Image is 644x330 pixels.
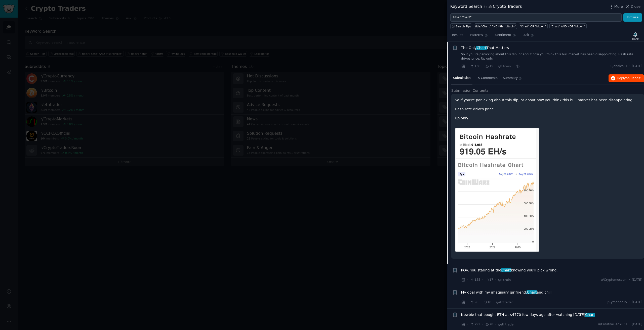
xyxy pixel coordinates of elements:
button: Replyon Reddit [609,74,644,82]
span: 17 [485,278,493,282]
span: Reply [617,76,640,81]
button: Track [630,31,640,41]
span: Results [452,33,463,37]
span: [DATE] [632,64,642,69]
span: · [629,300,630,305]
span: u/CymandeTV [606,300,627,305]
span: r/ethtrader [496,301,513,304]
span: · [629,322,630,327]
p: Hash rate drives price. [455,107,640,112]
span: u/Creative_Ad7831 [598,322,627,327]
span: r/Bitcoin [498,65,511,68]
span: [DATE] [632,300,642,305]
span: · [467,277,468,282]
span: · [480,300,481,305]
a: Newbie that bought ETH at $4770 few days ago after watching [DATE]Chart [461,312,595,317]
span: 138 [470,64,480,69]
img: The Only Chart That Matters [455,128,539,252]
span: 15 [485,64,493,69]
span: Newbie that bought ETH at $4770 few days ago after watching [DATE] [461,312,595,317]
p: Up only. [455,116,640,121]
span: · [495,322,496,327]
span: Summary [503,76,518,80]
div: Keyword Search Crypto Traders [450,4,522,10]
span: [DATE] [632,278,642,282]
button: Browse [623,13,642,22]
span: · [629,64,630,69]
span: Sentiment [495,33,511,37]
span: 15 Comments [476,76,498,80]
span: More [614,4,623,9]
span: Chart [476,46,487,50]
span: u/Cryptomuscom [601,278,627,282]
span: r/Bitcoin [498,278,511,282]
span: Ask [524,33,529,37]
span: · [493,300,494,305]
span: · [482,64,483,69]
div: "Chart" OR "bitcoin" [520,25,546,28]
div: title:"Chart" AND title:"bitcoin" [475,25,516,28]
span: · [513,64,514,69]
span: Submission [453,76,471,80]
a: The OnlyChartThat Matters [461,45,509,51]
p: So if you’re panicking about this dip, or about how you think this bull market has been disappoin... [455,98,640,103]
a: "Chart" OR "bitcoin" [519,23,548,29]
span: 28 [470,300,478,305]
span: 155 [470,278,480,282]
span: Submission Contents [451,88,489,93]
span: · [482,322,483,327]
span: · [629,278,630,282]
input: Try a keyword related to your business [450,13,622,22]
button: Search Tips [450,23,472,29]
a: Patterns [468,31,490,41]
span: Patterns [470,33,483,37]
a: Ask [522,31,536,41]
button: More [609,4,623,9]
span: My goal with my imaginary girlfriend. and chill [461,290,552,295]
span: · [482,277,483,282]
span: on Reddit [626,76,640,80]
span: The Only That Matters [461,45,509,51]
span: 70 [485,322,493,327]
span: u/abalcs81 [611,64,627,69]
a: "Chart" AND NOT "bitcoin" [549,23,587,29]
span: r/ethtrader [498,323,515,326]
span: · [467,322,468,327]
span: · [495,277,496,282]
span: [DATE] [632,322,642,327]
span: in [484,5,487,9]
a: My goal with my imaginary girlfriend.Chartand chill [461,290,552,295]
a: title:"Chart" AND title:"bitcoin" [474,23,517,29]
span: · [467,64,468,69]
a: POV: You staring at theChartknowing you'll pick wrong. [461,268,558,273]
span: Close [631,4,640,9]
span: Chart [527,290,537,294]
a: Sentiment [494,31,518,41]
span: · [495,64,496,69]
div: Track [632,37,639,41]
a: So if you’re panicking about this dip, or about how you think this bull market has been disappoin... [461,52,642,61]
span: 792 [470,322,480,327]
span: 18 [483,300,491,305]
span: · [467,300,468,305]
span: POV: You staring at the knowing you'll pick wrong. [461,268,558,273]
span: Chart [501,268,511,272]
a: Results [450,31,465,41]
button: Close [625,4,640,9]
span: Search Tips [456,25,471,28]
div: "Chart" AND NOT "bitcoin" [550,25,585,28]
span: Chart [585,313,595,317]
